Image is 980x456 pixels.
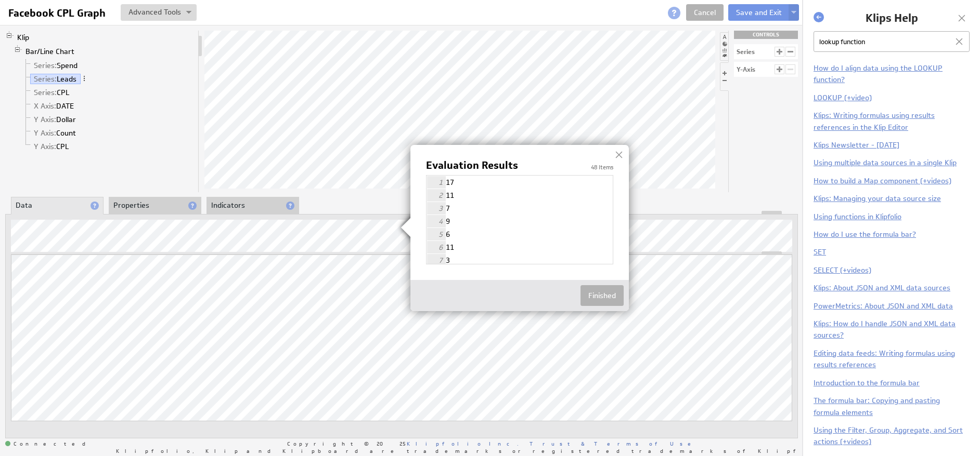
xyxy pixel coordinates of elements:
[427,202,613,214] div: 7
[427,214,613,227] div: 9
[427,228,446,240] span: 5
[427,254,446,266] span: 7
[427,176,613,189] div: 17
[427,176,446,189] span: 1
[591,162,613,172] div: 48 Items
[427,189,613,202] div: 11
[427,241,446,253] span: 6
[427,240,613,253] div: 11
[427,202,446,214] span: 3
[581,285,624,306] button: Finished
[427,253,613,266] div: 3
[427,189,446,202] span: 2
[427,215,446,227] span: 4
[427,227,613,240] div: 6
[426,160,613,171] h3: Evaluation Results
